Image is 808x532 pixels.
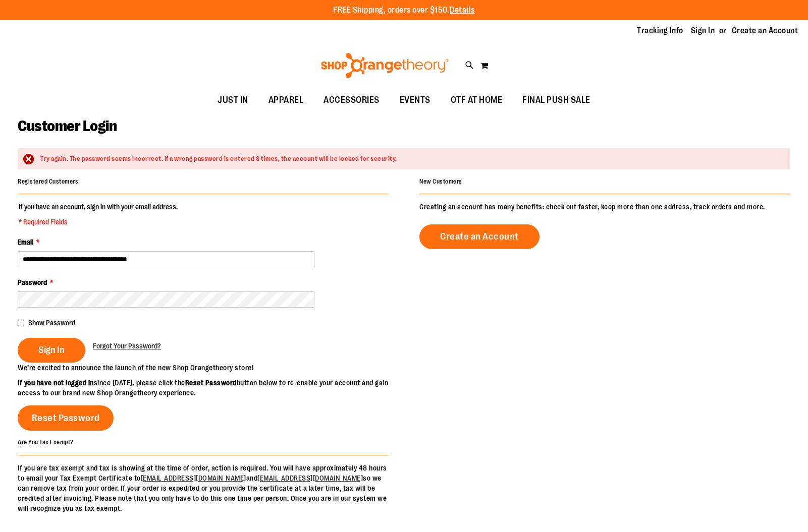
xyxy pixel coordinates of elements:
[451,89,503,111] span: OTF AT HOME
[419,178,462,185] strong: New Customers
[319,53,450,78] img: Shop Orangetheory
[257,474,363,482] a: [EMAIL_ADDRESS][DOMAIN_NAME]
[400,89,430,111] span: EVENTS
[218,89,248,111] span: JUST IN
[637,25,683,36] a: Tracking Info
[258,89,314,112] a: APPAREL
[333,5,475,16] p: FREE Shipping, orders over $150.
[313,89,390,112] a: ACCESSORIES
[450,6,475,15] a: Details
[19,217,178,227] span: * Required Fields
[93,341,161,351] a: Forgot Your Password?
[18,117,117,135] span: Customer Login
[441,89,513,112] a: OTF AT HOME
[522,89,590,111] span: FINAL PUSH SALE
[440,231,519,242] span: Create an Account
[32,412,100,424] span: Reset Password
[141,474,246,482] a: [EMAIL_ADDRESS][DOMAIN_NAME]
[268,89,304,111] span: APPAREL
[18,363,404,373] p: We’re excited to announce the launch of the new Shop Orangetheory store!
[419,224,540,249] a: Create an Account
[207,89,258,112] a: JUST IN
[40,154,780,164] div: Try again. The password seems incorrect. If a wrong password is entered 3 times, the account will...
[18,405,114,431] a: Reset Password
[691,25,715,36] a: Sign In
[419,202,790,212] p: Creating an account has many benefits: check out faster, keep more than one address, track orders...
[18,338,85,363] button: Sign In
[93,342,161,350] span: Forgot Your Password?
[324,89,380,111] span: ACCESSORIES
[390,89,441,112] a: EVENTS
[512,89,601,112] a: FINAL PUSH SALE
[38,344,65,356] span: Sign In
[18,379,94,387] strong: If you have not logged in
[185,379,237,387] strong: Reset Password
[18,378,404,398] p: since [DATE], please click the button below to re-enable your account and gain access to our bran...
[18,238,33,246] span: Email
[18,463,389,513] p: If you are tax exempt and tax is showing at the time of order, action is required. You will have ...
[18,278,47,286] span: Password
[18,178,78,185] strong: Registered Customers
[18,202,179,227] legend: If you have an account, sign in with your email address.
[732,25,798,36] a: Create an Account
[18,439,74,446] strong: Are You Tax Exempt?
[28,319,75,327] span: Show Password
